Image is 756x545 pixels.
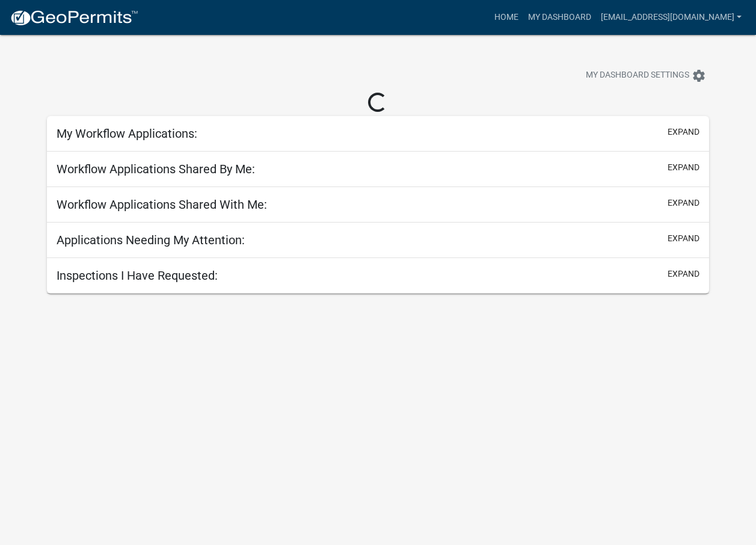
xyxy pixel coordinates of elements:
[57,126,197,141] h5: My Workflow Applications:
[57,268,218,283] h5: Inspections I Have Requested:
[668,232,699,245] button: expand
[668,268,699,280] button: expand
[576,64,716,87] button: My Dashboard Settingssettings
[586,69,689,83] span: My Dashboard Settings
[668,126,699,138] button: expand
[57,233,245,247] h5: Applications Needing My Attention:
[490,6,523,29] a: Home
[668,161,699,174] button: expand
[523,6,596,29] a: My Dashboard
[596,6,746,29] a: [EMAIL_ADDRESS][DOMAIN_NAME]
[57,197,267,212] h5: Workflow Applications Shared With Me:
[668,197,699,209] button: expand
[57,162,255,176] h5: Workflow Applications Shared By Me:
[692,69,706,83] i: settings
